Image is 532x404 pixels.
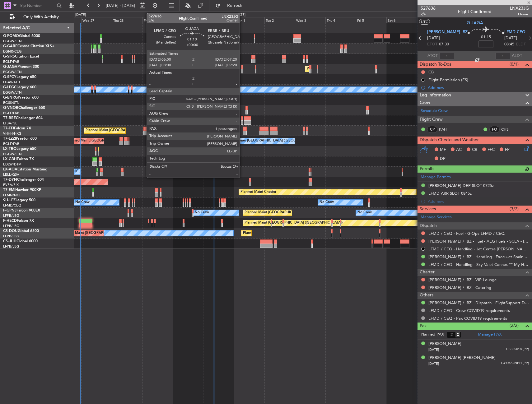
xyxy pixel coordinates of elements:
a: LFPB/LBG [3,244,19,249]
a: LFMD/CEQ [3,203,21,208]
a: LFMD / CEQ - Crew COVID19 requirements [428,308,510,313]
span: Leg Information [420,92,451,99]
button: Only With Activity [7,12,68,22]
span: G-ENRG [3,96,18,100]
a: LFMD / CEQ - Fuel - G-Ops LFMD / CEQ [428,231,505,236]
a: T7-FFIFalcon 7X [3,127,31,130]
a: [PERSON_NAME] / IBZ - Fuel - AEG Fuels - SCLA - [PERSON_NAME] / IBZ [428,239,529,244]
a: T7-EMIHawker 900XP [3,188,41,192]
span: G-FOMO [3,34,19,38]
a: LFMN/NCE [3,193,21,197]
div: Planned Maint [GEOGRAPHIC_DATA] ([GEOGRAPHIC_DATA]) [245,208,343,217]
div: No Crew [320,198,334,207]
button: Refresh [212,1,250,11]
span: (2/2) [510,322,519,329]
span: 01:15 [481,34,491,40]
span: F-HECD [3,219,17,223]
div: Thu 4 [325,17,356,23]
div: Flight Confirmed [458,8,492,15]
div: [DATE] [75,12,86,18]
div: Flight Permission (ES) [428,77,468,82]
a: LX-GBHFalcon 7X [3,157,34,161]
div: Planned Maint [GEOGRAPHIC_DATA] ([GEOGRAPHIC_DATA]) [307,64,405,74]
div: Thu 28 [112,17,142,23]
span: 2/6 [421,12,436,17]
span: Services [420,206,436,213]
span: LNX23JG [510,5,529,12]
span: G-JAGA [3,65,17,69]
span: [DATE] [428,347,439,352]
a: EGGW/LTN [3,90,22,95]
a: T7-DYNChallenger 604 [3,178,44,182]
span: (3/7) [510,206,519,212]
span: LX-GBH [3,157,17,161]
a: LFPB/LBG [3,224,19,228]
span: FP [505,147,510,153]
span: 9H-LPZ [3,198,16,202]
span: C4YM62NPH (PP) [501,361,529,366]
span: T7-EMI [3,188,15,192]
span: LFMD CEQ [504,29,525,35]
span: CR [472,147,477,153]
span: Dispatch [420,222,437,230]
a: G-ENRGPraetor 600 [3,96,39,100]
span: FFC [488,147,495,153]
span: Flight Crew [420,116,443,123]
div: Sat 30 [173,17,203,23]
span: G-SPCY [3,75,16,79]
span: [DATE] [427,35,440,41]
div: Owner Ibiza [166,64,185,74]
div: [PERSON_NAME] [428,341,461,347]
span: G-JAGA [467,20,483,26]
span: G-GARE [3,44,17,48]
a: VHHH/HKG [3,131,21,136]
span: LX-AOA [3,168,17,171]
span: Dispatch Checks and Weather [420,137,479,144]
a: T7-LZZIPraetor 600 [3,137,37,141]
div: Tue 2 [264,17,295,23]
a: CS-DOUGlobal 6500 [3,229,39,233]
a: LELL/QSA [3,172,19,177]
a: EGLF/FAB [3,142,19,146]
span: ETOT [427,41,437,48]
a: G-VNORChallenger 650 [3,106,45,110]
span: F-GPNJ [3,209,16,212]
div: Sun 7 [417,17,448,23]
span: Pax [420,323,427,330]
div: Sun 31 [203,17,234,23]
div: Planned Maint [GEOGRAPHIC_DATA] ([GEOGRAPHIC_DATA] Intl) [86,126,189,135]
a: LX-TROLegacy 650 [3,147,36,151]
span: 07:30 [439,41,449,48]
a: EVRA/RIX [3,183,19,187]
a: G-JAGAPhenom 300 [3,65,39,69]
a: LFMD / CEQ - Pax COVID19 requirements [428,316,507,321]
div: FO [489,126,500,133]
a: EGGW/LTN [3,39,22,44]
a: LFMD / CEQ - Handling - Sky Valet Cannes ** My Handling**LFMD / CEQ [428,262,529,267]
a: EGNR/CEG [3,49,22,54]
div: Planned Maint Chester [240,188,276,197]
div: Planned Maint [GEOGRAPHIC_DATA] ([GEOGRAPHIC_DATA]) [243,229,341,238]
input: Trip Number [19,1,55,10]
span: U5555018 (PP) [506,347,529,352]
a: CS-JHHGlobal 6000 [3,239,38,243]
a: EGSS/STN [3,100,20,105]
div: No Crew [357,208,372,217]
a: KAH [439,127,453,132]
div: Owner [GEOGRAPHIC_DATA] ([GEOGRAPHIC_DATA]) [236,136,321,146]
a: EGGW/LTN [3,152,22,156]
span: LX-TRO [3,147,16,151]
div: Wed 3 [295,17,325,23]
a: [PERSON_NAME] / IBZ - Handling - ExecuJet Spain [PERSON_NAME] / IBZ [428,254,529,259]
a: F-HECDFalcon 7X [3,219,34,223]
span: Others [420,292,433,299]
span: T7-LZZI [3,137,16,141]
div: Mon 1 [234,17,264,23]
span: Refresh [222,3,248,8]
a: T7-BREChallenger 604 [3,116,43,120]
span: Owner [510,12,529,17]
a: LFMD / CEQ - Handling - Jet Centre [PERSON_NAME] Aviation EGNV / MME [428,246,529,252]
a: LFPB/LBG [3,234,19,239]
span: [PERSON_NAME] IBZ [427,29,468,35]
a: F-GPNJFalcon 900EX [3,209,40,212]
